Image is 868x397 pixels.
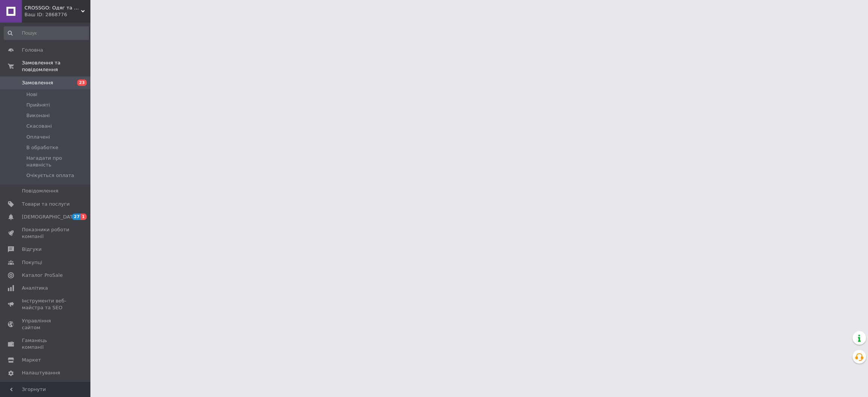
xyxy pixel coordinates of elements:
span: Нагадати про наявність [26,155,88,168]
span: Замовлення та повідомлення [22,60,90,73]
span: Управління сайтом [22,318,70,331]
span: Маркет [22,357,41,363]
span: Гаманець компанії [22,337,70,351]
span: Нові [26,91,37,98]
span: Налаштування [22,370,60,376]
span: Замовлення [22,79,53,86]
span: Оплачені [26,134,50,140]
span: В обработке [26,144,58,151]
span: Інструменти веб-майстра та SEO [22,298,70,311]
span: Покупці [22,259,42,266]
span: [DEMOGRAPHIC_DATA] [22,214,78,220]
span: Очікується оплата [26,172,74,179]
span: Прийняті [26,102,50,108]
span: Товари та послуги [22,201,70,208]
span: Виконані [26,112,50,119]
span: Відгуки [22,246,41,253]
span: CROSSGO: Одяг та взуття для динамічного життя [24,5,81,11]
span: Скасовані [26,123,52,130]
span: 27 [72,214,81,220]
span: Показники роботи компанії [22,226,70,240]
span: Аналітика [22,285,48,292]
span: Повідомлення [22,188,58,194]
div: Ваш ID: 2868776 [24,11,90,18]
span: Головна [22,47,43,53]
input: Пошук [4,26,89,40]
span: Каталог ProSale [22,272,63,279]
span: 1 [81,214,87,220]
span: 23 [77,79,87,86]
